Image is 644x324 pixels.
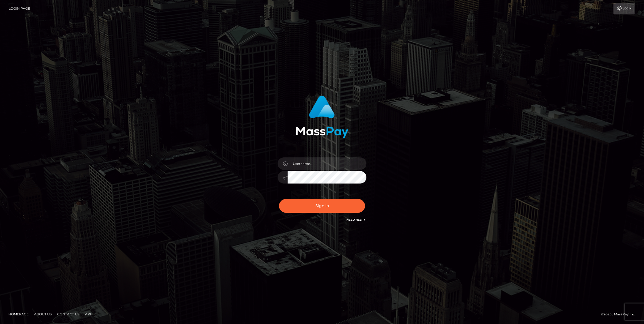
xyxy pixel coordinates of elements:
[83,310,93,318] a: API
[279,199,365,213] button: Sign in
[6,310,31,318] a: Homepage
[9,3,30,14] a: Login Page
[288,157,366,170] input: Username...
[55,310,82,318] a: Contact Us
[346,218,365,222] a: Need Help?
[32,310,54,318] a: About Us
[601,311,640,317] div: © 2025 , MassPay Inc.
[613,3,635,14] a: Login
[296,96,348,138] img: MassPay Login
